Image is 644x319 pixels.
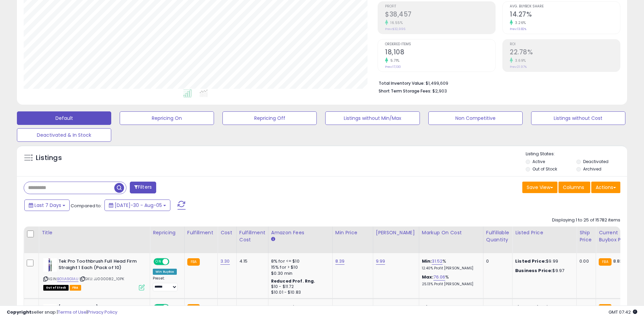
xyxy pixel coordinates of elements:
span: Last 7 Days [34,202,61,209]
button: [DATE]-30 - Aug-05 [104,200,170,211]
p: 25.13% Profit [PERSON_NAME] [422,282,478,287]
small: 5.71% [388,58,400,63]
small: Prev: 17,130 [385,65,401,69]
div: 8% for <= $10 [271,258,327,264]
span: ROI [510,43,620,46]
b: Reduced Prof. Rng. [271,278,315,284]
label: Out of Stock [532,166,557,172]
button: Default [17,111,111,125]
div: Min Price [335,229,370,236]
b: Min: [422,258,432,264]
div: Fulfillment Cost [239,229,265,243]
th: The percentage added to the cost of goods (COGS) that forms the calculator for Min & Max prices. [419,227,483,253]
b: Listed Price: [515,258,546,264]
div: [PERSON_NAME] [376,229,416,236]
small: FBA [599,258,611,266]
div: $0.30 min [271,270,327,276]
small: Prev: 13.82% [510,27,526,31]
span: FBA [70,285,81,291]
b: Total Inventory Value: [379,80,425,86]
span: $2,903 [432,88,447,94]
h2: 18,108 [385,48,495,57]
div: Repricing [153,229,182,236]
div: $10.01 - $10.83 [271,290,327,295]
a: 76.06 [433,274,445,281]
a: Terms of Use [58,309,87,315]
small: 3.26% [513,20,526,25]
button: Deactivated & In Stock [17,128,111,142]
h2: 14.27% [510,10,620,20]
h2: $38,457 [385,10,495,20]
small: 16.55% [388,20,403,25]
span: Avg. Buybox Share [510,5,620,8]
div: Displaying 1 to 25 of 15782 items [552,217,620,223]
li: $1,499,609 [379,79,615,87]
img: 31bXh0QqIbL._SL40_.jpg [43,258,57,272]
strong: Copyright [7,309,31,315]
label: Deactivated [583,159,609,164]
b: Tek Pro Toothbrush Full Head Firm Straight 1 Each (Pack of 10) [58,258,141,272]
a: 31.52 [432,258,443,265]
div: Title [42,229,147,236]
div: % [422,274,478,287]
b: Max: [422,274,434,280]
span: Profit [385,5,495,8]
label: Active [532,159,545,164]
div: Markup on Cost [422,229,480,236]
button: Save View [522,182,557,193]
a: Privacy Policy [88,309,117,315]
a: 3.30 [220,258,230,265]
div: Amazon Fees [271,229,330,236]
small: Amazon Fees. [271,236,275,242]
div: Ship Price [579,229,593,243]
span: OFF [168,259,179,265]
button: Listings without Cost [531,111,625,125]
span: 8.83 [613,258,623,264]
div: Win BuyBox [153,269,177,275]
button: Repricing Off [222,111,317,125]
span: ON [154,259,163,265]
span: Columns [563,184,584,191]
h5: Listings [36,153,62,163]
span: Ordered Items [385,43,495,46]
span: Compared to: [71,203,102,209]
span: All listings that are currently out of stock and unavailable for purchase on Amazon [43,285,69,291]
div: Cost [220,229,234,236]
div: $9.97 [515,268,571,274]
span: [DATE]-30 - Aug-05 [115,202,162,209]
a: B01IA9G1AU [57,276,78,282]
a: 8.39 [335,258,345,265]
h2: 22.78% [510,48,620,57]
div: 15% for > $10 [271,264,327,270]
button: Filters [130,182,156,193]
div: 0 [486,258,507,264]
div: $9.99 [515,258,571,264]
button: Last 7 Days [24,200,70,211]
div: seller snap | | [7,309,117,316]
div: Current Buybox Price [599,229,634,243]
label: Archived [583,166,601,172]
button: Listings without Min/Max [325,111,420,125]
b: Business Price: [515,267,552,274]
div: 0.00 [579,258,591,264]
small: 3.69% [513,58,526,63]
div: Fulfillable Quantity [486,229,509,243]
p: Listing States: [526,151,627,157]
small: Prev: 21.97% [510,65,527,69]
a: 9.99 [376,258,385,265]
span: 2025-08-13 07:42 GMT [609,309,637,315]
button: Repricing On [120,111,214,125]
small: FBA [187,258,200,266]
button: Non Competitive [428,111,523,125]
div: Preset: [153,276,179,291]
b: Short Term Storage Fees: [379,88,431,94]
div: Fulfillment [187,229,215,236]
div: 4.15 [239,258,263,264]
div: ASIN: [43,258,145,290]
button: Columns [558,182,590,193]
p: 12.40% Profit [PERSON_NAME] [422,266,478,271]
div: Listed Price [515,229,574,236]
div: % [422,258,478,271]
button: Actions [591,182,620,193]
span: | SKU: JJ000082_10PK [79,276,124,282]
